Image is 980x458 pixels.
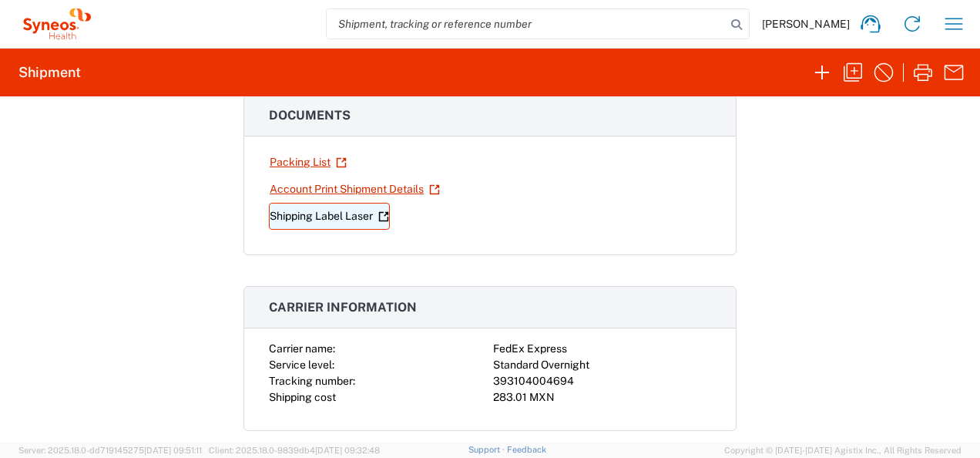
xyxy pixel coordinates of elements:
h2: Shipment [18,63,81,82]
span: Copyright © [DATE]-[DATE] Agistix Inc., All Rights Reserved [724,443,962,457]
span: Shipping cost [269,391,336,403]
span: Carrier name: [269,342,335,355]
span: [DATE] 09:51:11 [144,446,202,455]
input: Shipment, tracking or reference number [327,9,726,39]
div: FedEx Express [493,341,711,357]
a: Account Print Shipment Details [269,176,441,203]
div: Standard Overnight [493,357,711,373]
span: Server: 2025.18.0-dd719145275 [18,446,202,455]
div: 283.01 MXN [493,389,711,406]
span: Carrier information [269,300,417,315]
a: Feedback [507,445,546,454]
span: Client: 2025.18.0-9839db4 [209,446,380,455]
span: [DATE] 09:32:48 [315,446,380,455]
a: Shipping Label Laser [269,203,390,230]
span: Tracking number: [269,375,355,387]
span: [PERSON_NAME] [762,17,850,31]
span: Service level: [269,359,334,371]
a: Support [468,445,507,454]
span: Documents [269,108,351,123]
div: 393104004694 [493,373,711,389]
a: Packing List [269,149,347,176]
